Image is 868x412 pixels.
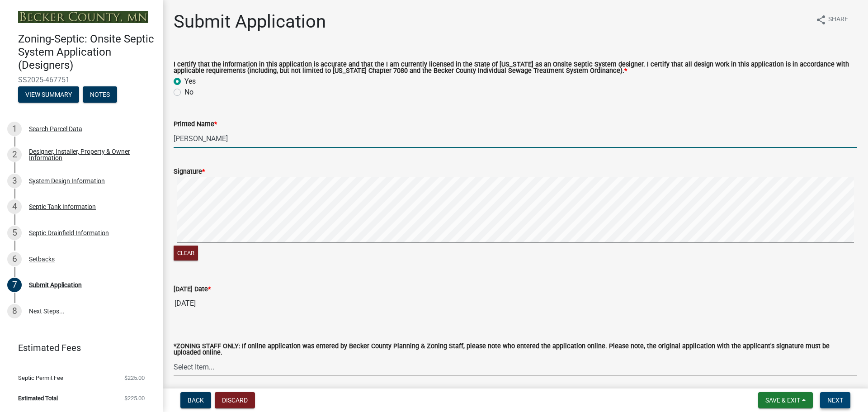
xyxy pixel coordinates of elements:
[758,392,813,408] button: Save & Exit
[29,126,82,132] div: Search Parcel Data
[18,395,58,401] span: Estimated Total
[7,174,22,188] div: 3
[215,392,255,408] button: Discard
[180,392,211,408] button: Back
[174,11,326,33] h1: Submit Application
[174,169,205,175] label: Signature
[18,86,79,103] button: View Summary
[816,14,826,25] i: share
[188,397,204,404] span: Back
[174,62,857,75] label: I certify that the information in this application is accurate and that the I am currently licens...
[18,76,145,84] span: SS2025-467751
[7,339,148,357] a: Estimated Fees
[7,252,22,266] div: 6
[765,397,800,404] span: Save & Exit
[124,375,145,381] span: $225.00
[7,147,22,162] div: 2
[29,204,96,210] div: Septic Tank Information
[174,384,857,395] p: Please click NEXT for your application to be reviewed.
[29,178,105,184] div: System Design Information
[7,199,22,214] div: 4
[7,278,22,292] div: 7
[174,246,198,260] button: Clear
[174,121,217,128] label: Printed Name
[7,304,22,318] div: 8
[174,343,857,356] label: *ZONING STAFF ONLY: If online application was entered by Becker County Planning & Zoning Staff, p...
[29,282,82,288] div: Submit Application
[18,91,79,99] wm-modal-confirm: Summary
[7,226,22,240] div: 5
[83,91,117,99] wm-modal-confirm: Notes
[174,286,211,293] label: [DATE] Date
[124,395,145,401] span: $225.00
[7,122,22,136] div: 1
[29,230,109,236] div: Septic Drainfield Information
[184,76,196,87] label: Yes
[29,148,148,161] div: Designer, Installer, Property & Owner Information
[820,392,850,408] button: Next
[18,375,63,381] span: Septic Permit Fee
[18,11,148,23] img: Becker County, Minnesota
[18,33,156,71] h4: Zoning-Septic: Onsite Septic System Application (Designers)
[828,14,848,25] span: Share
[808,11,855,28] button: shareShare
[184,87,193,98] label: No
[83,86,117,103] button: Notes
[29,256,55,262] div: Setbacks
[827,397,843,404] span: Next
